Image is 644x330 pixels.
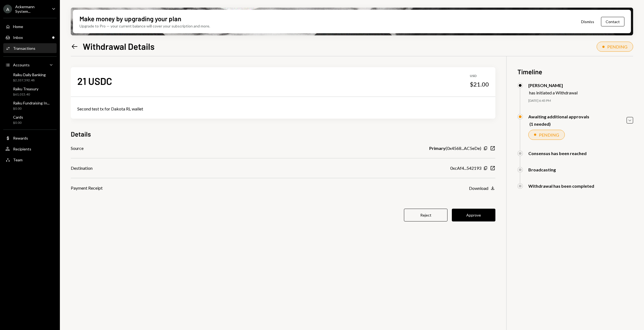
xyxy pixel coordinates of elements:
[13,115,23,119] div: Cards
[574,15,601,28] button: Dismiss
[429,145,446,152] b: Primary
[13,106,50,111] div: $0.00
[79,14,181,23] div: Make money by upgrading your plan
[3,144,57,154] a: Recipients
[601,17,624,26] button: Contact
[528,167,556,172] div: Broadcasting
[528,83,578,88] div: [PERSON_NAME]
[3,32,57,42] a: Inbox
[3,5,12,13] div: A
[607,44,627,49] div: PENDING
[13,35,23,40] div: Inbox
[529,121,589,127] div: (1 needed)
[529,90,578,95] div: has initiated a Withdrawal
[77,75,112,87] div: 21 USDC
[77,106,489,112] div: Second test tx for Dakota RL wallet
[71,165,93,171] div: Destination
[13,158,23,162] div: Team
[71,145,84,152] div: Source
[517,67,633,76] h3: Timeline
[13,72,46,77] div: Raiku Daily Banking
[450,165,481,171] div: 0xcAf4...542193
[79,23,210,29] div: Upgrade to Pro — your current balance will cover your subscription and more.
[13,78,46,83] div: $2,337,592.48
[539,132,559,137] div: PENDING
[13,147,31,151] div: Recipients
[469,185,495,191] button: Download
[71,185,103,191] div: Payment Receipt
[13,136,28,140] div: Rewards
[470,81,489,88] div: $21.00
[83,41,155,52] h1: Withdrawal Details
[3,60,57,70] a: Accounts
[13,121,23,125] div: $0.00
[3,43,57,53] a: Transactions
[429,145,481,152] div: ( 0x4568...AC5eDe )
[3,99,57,112] a: Raiku Fundraising In...$0.00
[528,114,589,119] div: Awaiting additional approvals
[13,92,38,97] div: $61,015.40
[3,113,57,126] a: Cards$0.00
[13,46,35,51] div: Transactions
[404,209,447,221] button: Reject
[13,101,50,105] div: Raiku Fundraising In...
[3,71,57,84] a: Raiku Daily Banking$2,337,592.48
[528,183,594,189] div: Withdrawal has been completed
[470,74,489,78] div: USD
[3,85,57,98] a: Raiku Treasury$61,015.40
[528,98,633,103] div: [DATE] 6:45 PM
[13,63,30,67] div: Accounts
[469,186,488,191] div: Download
[3,155,57,165] a: Team
[13,24,23,29] div: Home
[3,21,57,31] a: Home
[3,133,57,143] a: Rewards
[15,4,47,14] div: Ackermann System...
[13,87,38,91] div: Raiku Treasury
[528,151,587,156] div: Consensus has been reached
[71,129,91,138] h3: Details
[452,209,495,221] button: Approve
